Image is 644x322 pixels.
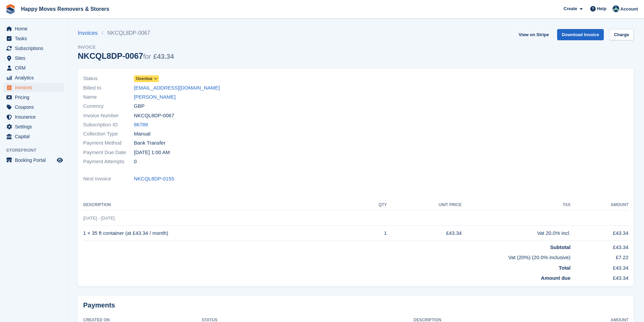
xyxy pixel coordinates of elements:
[620,6,638,13] span: Account
[15,34,55,43] span: Tasks
[15,83,55,92] span: Invoices
[3,24,64,33] a: menu
[462,200,571,210] th: Tax
[3,73,64,82] a: menu
[83,139,134,147] span: Payment Method
[15,122,55,131] span: Settings
[3,122,64,131] a: menu
[83,149,134,156] span: Payment Due Date
[83,301,628,309] h2: Payments
[597,5,606,12] span: Help
[360,200,387,210] th: QTY
[3,53,64,63] a: menu
[15,102,55,112] span: Coupons
[571,272,628,282] td: £43.34
[15,93,55,102] span: Pricing
[18,3,112,15] a: Happy Moves Removers & Storers
[134,175,174,183] a: NKCQL8DP-0155
[15,53,55,63] span: Sites
[387,200,461,210] th: Unit Price
[3,155,64,165] a: menu
[78,44,174,51] span: Invoice
[78,51,174,60] div: NKCQL8DP-0067
[15,155,55,165] span: Booking Portal
[571,251,628,262] td: £7.22
[541,275,571,281] strong: Amount due
[83,84,134,92] span: Billed to
[613,5,619,12] img: Admin
[83,102,134,110] span: Currency
[134,121,148,129] a: 86789
[83,130,134,138] span: Collection Type
[3,63,64,73] a: menu
[15,132,55,141] span: Capital
[559,265,571,271] strong: Total
[136,76,152,82] span: Overdue
[83,121,134,129] span: Subscription ID
[134,158,137,166] span: 0
[571,241,628,251] td: £43.34
[134,112,174,120] span: NKCQL8DP-0067
[83,175,134,183] span: Next Invoice
[3,93,64,102] a: menu
[15,112,55,122] span: Insurance
[143,53,151,60] span: for
[15,24,55,33] span: Home
[83,112,134,120] span: Invoice Number
[83,251,571,262] td: Vat (20%) (20.0% inclusive)
[15,63,55,73] span: CRM
[83,158,134,166] span: Payment Attempts
[134,93,175,101] a: [PERSON_NAME]
[153,53,174,60] span: £43.34
[83,75,134,82] span: Status
[571,200,628,210] th: Amount
[83,216,115,221] span: [DATE] - [DATE]
[83,93,134,101] span: Name
[3,34,64,43] a: menu
[83,226,360,241] td: 1 × 35 ft container (at £43.34 / month)
[83,200,360,210] th: Description
[550,244,571,250] strong: Subtotal
[3,102,64,112] a: menu
[3,44,64,53] a: menu
[5,4,16,14] img: stora-icon-8386f47178a22dfd0bd8f6a31ec36ba5ce8667c1dd55bd0f319d3a0aa187defe.svg
[6,147,67,154] span: Storefront
[516,29,551,40] a: View on Stripe
[3,83,64,92] a: menu
[134,102,145,110] span: GBP
[78,29,174,37] nav: breadcrumbs
[15,44,55,53] span: Subscriptions
[134,149,170,156] time: 2025-06-01 00:00:00 UTC
[571,262,628,272] td: £43.34
[134,84,220,92] a: [EMAIL_ADDRESS][DOMAIN_NAME]
[134,139,165,147] span: Bank Transfer
[557,29,604,40] a: Download Invoice
[134,130,150,138] span: Manual
[134,75,159,82] a: Overdue
[3,112,64,122] a: menu
[3,132,64,141] a: menu
[571,226,628,241] td: £43.34
[387,226,461,241] td: £43.34
[609,29,634,40] a: Charge
[564,5,577,12] span: Create
[56,156,64,164] a: Preview store
[15,73,55,82] span: Analytics
[462,229,571,237] div: Vat 20.0% incl.
[78,29,102,37] a: Invoices
[360,226,387,241] td: 1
